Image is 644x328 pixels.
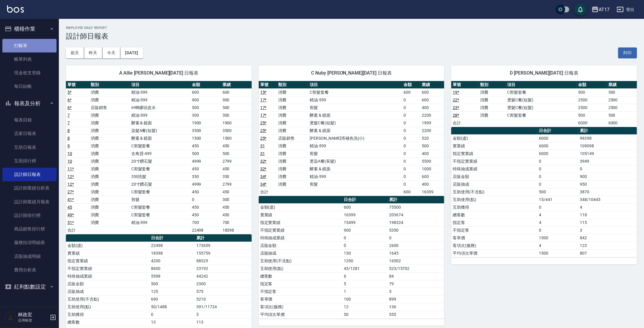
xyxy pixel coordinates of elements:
[506,88,577,96] td: C剪髮套餐
[2,236,57,249] a: 服務扣項明細表
[2,168,57,181] a: 設計師日報表
[190,88,221,96] td: 600
[2,141,57,154] a: 互助日報表
[420,165,444,173] td: 1000
[89,203,130,211] td: 消費
[506,111,577,119] td: C剪髮套餐
[538,142,579,150] td: 6000
[190,226,221,234] td: 22498
[2,154,57,168] a: 互助排行榜
[190,111,221,119] td: 300
[578,165,637,173] td: 0
[538,234,579,242] td: 1500
[190,119,221,127] td: 1900
[451,134,537,142] td: 金額(虛)
[538,165,579,173] td: 0
[2,250,57,263] a: 店販抽成明細
[479,96,506,104] td: 消費
[308,81,402,89] th: 項目
[190,196,221,203] td: 0
[420,127,444,134] td: 2200
[607,104,637,111] td: 2500
[308,150,402,157] td: 剪髮
[578,203,637,211] td: 4
[578,150,637,157] td: 105149
[342,234,388,242] td: 0
[342,226,388,234] td: 900
[451,81,479,89] th: 單號
[342,203,388,211] td: 600
[342,196,388,204] th: 日合計
[259,188,277,196] td: 合計
[130,180,190,188] td: 20寸鑽石髮
[402,173,421,180] td: 0
[578,157,637,165] td: 3949
[67,113,70,118] a: 7
[221,88,252,96] td: 600
[277,134,308,142] td: 店販銷售
[618,47,637,58] button: 列印
[260,151,265,156] a: 31
[66,81,89,89] th: 單號
[130,111,190,119] td: 精油-599
[221,219,252,226] td: 700
[451,173,537,180] td: 店販金額
[578,226,637,234] td: 3
[575,4,586,15] button: save
[221,157,252,165] td: 2799
[130,211,190,219] td: C剪髮套餐
[130,88,190,96] td: 精油-599
[458,70,630,76] span: D [PERSON_NAME][DATE] 日報表
[402,111,421,119] td: 0
[190,134,221,142] td: 1500
[130,96,190,104] td: 精油-599
[420,81,444,89] th: 業績
[277,104,308,111] td: 消費
[538,203,579,211] td: 0
[589,4,612,16] button: AT17
[388,249,444,257] td: 1645
[388,219,444,226] td: 198324
[451,188,537,196] td: 互助使用(不含點)
[190,104,221,111] td: 500
[130,142,190,150] td: C剪髮套餐
[2,127,57,140] a: 店家日報表
[420,96,444,104] td: 600
[402,127,421,134] td: 0
[277,127,308,134] td: 消費
[221,188,252,196] td: 450
[7,5,24,13] img: Logo
[221,150,252,157] td: 500
[277,142,308,150] td: 消費
[73,70,245,76] span: A Allie [PERSON_NAME][DATE] 日報表
[479,104,506,111] td: 消費
[221,134,252,142] td: 1500
[190,96,221,104] td: 900
[607,81,637,89] th: 業績
[259,242,342,249] td: 店販金額
[506,81,577,89] th: 項目
[607,119,637,127] td: 6000
[538,242,579,249] td: 4
[388,226,444,234] td: 5350
[130,127,190,134] td: 染髮A餐(短髮)
[2,222,57,236] a: 商品銷售排行榜
[577,96,607,104] td: 2500
[89,111,130,119] td: 消費
[190,127,221,134] td: 3500
[190,219,221,226] td: 700
[402,150,421,157] td: 0
[308,165,402,173] td: 酵素 & 鏡面
[89,196,130,203] td: 消費
[402,96,421,104] td: 0
[451,203,537,211] td: 互助獲得
[66,32,637,40] h3: 設計師日報表
[308,104,402,111] td: 剪髮
[259,81,444,196] table: a dense table
[89,142,130,150] td: 消費
[277,88,308,96] td: 消費
[130,188,190,196] td: C剪髮套餐
[451,127,637,257] table: a dense table
[451,226,537,234] td: 不指定客
[388,234,444,242] td: 0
